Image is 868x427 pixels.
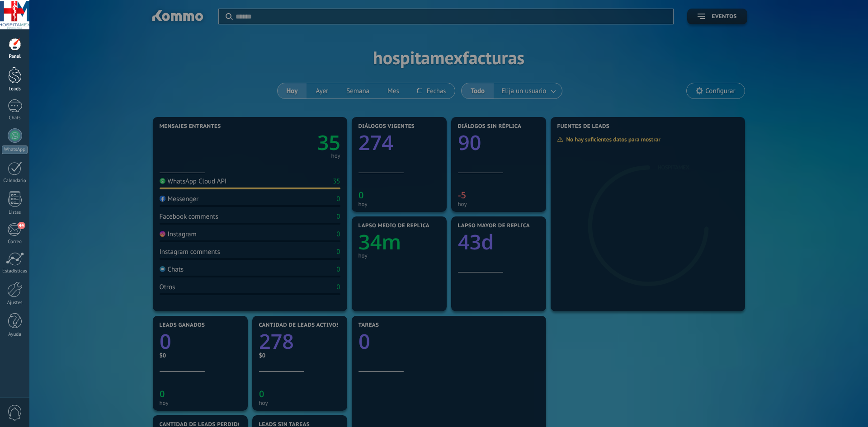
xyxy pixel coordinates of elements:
[2,115,28,121] div: Chats
[2,332,28,338] div: Ayuda
[2,178,28,184] div: Calendario
[2,54,28,60] div: Panel
[2,86,28,92] div: Leads
[2,210,28,216] div: Listas
[18,222,25,229] span: 44
[2,300,28,306] div: Ajustes
[2,239,28,245] div: Correo
[2,268,28,274] div: Estadísticas
[2,145,28,154] div: WhatsApp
